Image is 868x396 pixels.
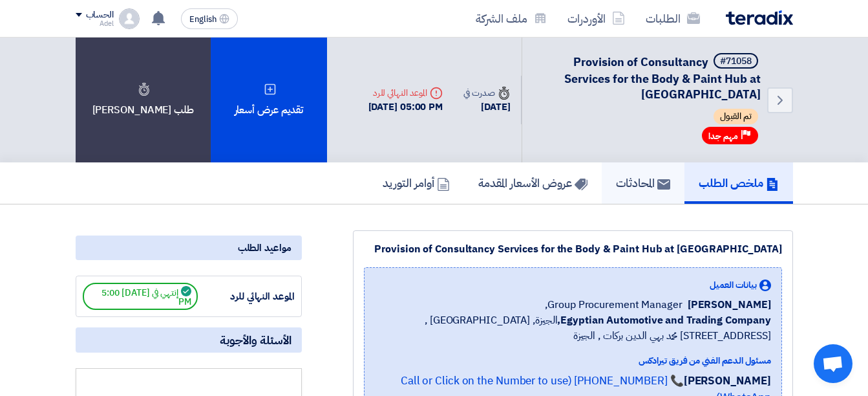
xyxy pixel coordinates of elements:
div: مسئول الدعم الفني من فريق تيرادكس [375,354,771,368]
strong: [PERSON_NAME] [684,373,771,389]
div: #71058 [720,57,752,66]
span: Group Procurement Manager, [545,297,682,313]
div: Open chat [814,344,852,383]
a: المحادثات [602,162,684,204]
div: الحساب [86,10,114,21]
img: profile_test.png [119,8,140,29]
div: الموعد النهائي للرد [368,86,443,100]
div: صدرت في [463,86,510,100]
span: Provision of Consultancy Services for the Body & Paint Hub at [GEOGRAPHIC_DATA] [564,53,761,103]
div: Provision of Consultancy Services for the Body & Paint Hub at [GEOGRAPHIC_DATA] [364,241,782,257]
h5: المحادثات [616,175,670,190]
div: تقديم عرض أسعار [211,38,327,162]
div: [DATE] [463,100,510,115]
b: Egyptian Automotive and Trading Company, [557,313,770,328]
div: Adel [76,20,114,27]
h5: عروض الأسعار المقدمة [478,175,587,190]
a: الطلبات [635,3,710,34]
img: Teradix logo [726,10,793,25]
span: بيانات العميل [710,278,757,292]
span: English [189,15,217,24]
button: English [181,8,238,29]
span: الجيزة, [GEOGRAPHIC_DATA] ,[STREET_ADDRESS] محمد بهي الدين بركات , الجيزة [375,313,771,344]
div: الموعد النهائي للرد [198,289,295,304]
a: أوامر التوريد [368,162,464,204]
div: طلب [PERSON_NAME] [76,38,211,162]
a: ملف الشركة [465,3,557,34]
h5: Provision of Consultancy Services for the Body & Paint Hub at Abu Rawash [538,53,761,102]
span: الأسئلة والأجوبة [220,333,291,347]
a: ملخص الطلب [684,162,793,204]
a: الأوردرات [557,3,635,34]
h5: ملخص الطلب [699,175,779,190]
div: مواعيد الطلب [76,236,302,260]
a: عروض الأسعار المقدمة [464,162,602,204]
h5: أوامر التوريد [383,175,450,190]
span: تم القبول [714,109,758,124]
span: [PERSON_NAME] [688,297,771,313]
div: [DATE] 05:00 PM [368,100,443,115]
span: مهم جدا [708,130,738,142]
span: إنتهي في [DATE] 5:00 PM [83,283,198,310]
